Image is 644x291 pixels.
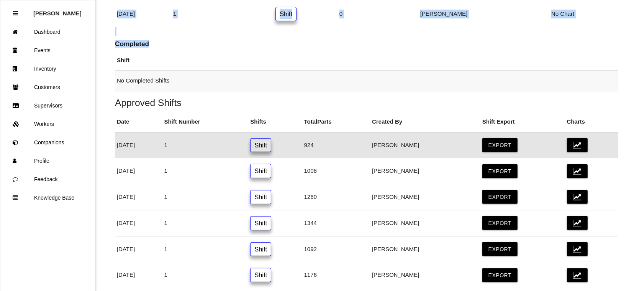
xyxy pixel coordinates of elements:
[302,262,370,288] td: 1176
[275,7,297,21] a: Shift
[162,132,248,158] td: 1
[302,112,370,132] th: Total Parts
[13,4,18,23] div: Close
[302,184,370,210] td: 1260
[115,262,162,288] td: [DATE]
[302,236,370,262] td: 1092
[115,40,149,48] b: Completed
[370,158,480,184] td: [PERSON_NAME]
[250,190,271,204] a: Shift
[115,236,162,262] td: [DATE]
[482,190,518,204] button: Export
[549,1,618,27] td: No Chart
[162,262,248,288] td: 1
[370,262,480,288] td: [PERSON_NAME]
[0,170,95,188] a: Feedback
[370,236,480,262] td: [PERSON_NAME]
[248,112,302,132] th: Shifts
[171,1,274,27] td: 1
[162,184,248,210] td: 1
[302,158,370,184] td: 1008
[482,138,518,152] button: Export
[0,96,95,115] a: Supervisors
[162,236,248,262] td: 1
[418,1,549,27] td: [PERSON_NAME]
[0,23,95,41] a: Dashboard
[0,188,95,207] a: Knowledge Base
[250,268,271,282] a: Shift
[250,216,271,230] a: Shift
[33,4,82,17] p: Rosie Blandino
[115,50,618,71] th: Shift
[162,158,248,184] td: 1
[480,112,565,132] th: Shift Export
[302,210,370,236] td: 1344
[482,268,518,282] button: Export
[370,210,480,236] td: [PERSON_NAME]
[162,210,248,236] td: 1
[250,242,271,256] a: Shift
[0,41,95,60] a: Events
[0,78,95,96] a: Customers
[482,216,518,230] button: Export
[115,158,162,184] td: [DATE]
[0,60,95,78] a: Inventory
[302,132,370,158] td: 924
[115,1,171,27] td: [DATE]
[115,112,162,132] th: Date
[250,164,271,178] a: Shift
[370,112,480,132] th: Created By
[115,98,618,108] h5: Approved Shifts
[162,112,248,132] th: Shift Number
[0,133,95,152] a: Companions
[115,71,618,91] td: No Completed Shifts
[115,184,162,210] td: [DATE]
[482,242,518,256] button: Export
[482,164,518,178] button: Export
[115,210,162,236] td: [DATE]
[565,112,618,132] th: Charts
[370,132,480,158] td: [PERSON_NAME]
[338,1,418,27] td: 0
[370,184,480,210] td: [PERSON_NAME]
[0,115,95,133] a: Workers
[250,138,271,152] a: Shift
[115,132,162,158] td: [DATE]
[0,152,95,170] a: Profile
